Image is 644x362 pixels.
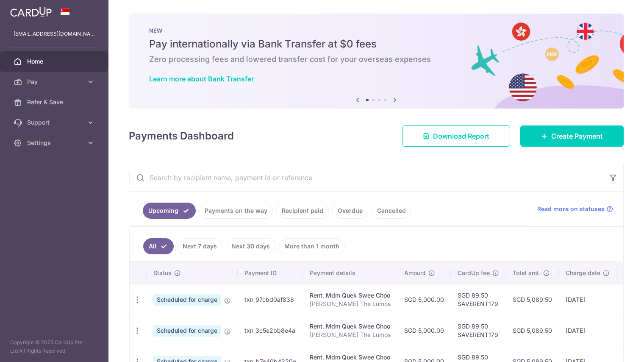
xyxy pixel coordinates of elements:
a: Next 30 days [226,238,275,254]
img: Bank transfer banner [129,14,624,109]
th: Payment details [303,262,397,284]
span: Refer & Save [27,98,83,106]
a: Recipient paid [276,203,329,219]
a: Cancelled [372,203,411,219]
td: [DATE] [559,315,616,346]
a: Create Payment [520,125,624,147]
h6: Zero processing fees and lowered transfer cost for your overseas expenses [149,54,603,64]
h5: Pay internationally via Bank Transfer at $0 fees [149,37,603,51]
span: Scheduled for charge [153,294,221,306]
a: Download Report [402,125,510,147]
img: CardUp [10,7,52,17]
td: SGD 89.50 SAVERENT179 [451,315,506,346]
span: Settings [27,139,83,147]
td: SGD 5,089.50 [506,284,559,315]
td: [DATE] [559,284,616,315]
span: Support [27,118,83,127]
a: Next 7 days [177,238,222,254]
td: SGD 5,000.00 [397,315,451,346]
a: Read more on statuses [537,205,613,213]
p: [EMAIL_ADDRESS][DOMAIN_NAME] [14,30,95,38]
a: Payments on the way [199,203,273,219]
div: Rent. Mdm Quek Swee Choo [310,291,391,300]
span: Amount [404,269,426,277]
td: SGD 5,089.50 [506,315,559,346]
a: All [143,238,174,254]
h4: Payments Dashboard [129,128,234,144]
span: Scheduled for charge [153,325,221,337]
a: More than 1 month [279,238,345,254]
p: [PERSON_NAME] The Lumos [310,331,391,339]
span: Download Report [433,131,489,141]
a: Overdue [332,203,368,219]
p: NEW [149,27,603,34]
span: Home [27,57,83,66]
td: txn_97cbd0af838 [238,284,303,315]
p: [PERSON_NAME] The Lumos [310,300,391,308]
div: Rent. Mdm Quek Swee Choo [310,353,391,362]
span: Pay [27,78,83,86]
span: Read more on statuses [537,205,605,213]
input: Search by recipient name, payment id or reference [129,164,603,191]
span: Charge date [566,269,600,277]
span: Create Payment [551,131,603,141]
td: SGD 89.50 SAVERENT179 [451,284,506,315]
td: txn_3c5e2bb8e4a [238,315,303,346]
th: Payment ID [238,262,303,284]
td: SGD 5,000.00 [397,284,451,315]
span: Status [153,269,172,277]
span: CardUp fee [458,269,490,277]
a: Learn more about Bank Transfer [149,75,254,83]
span: Total amt. [513,269,541,277]
div: Rent. Mdm Quek Swee Choo [310,322,391,331]
a: Upcoming [143,203,196,219]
